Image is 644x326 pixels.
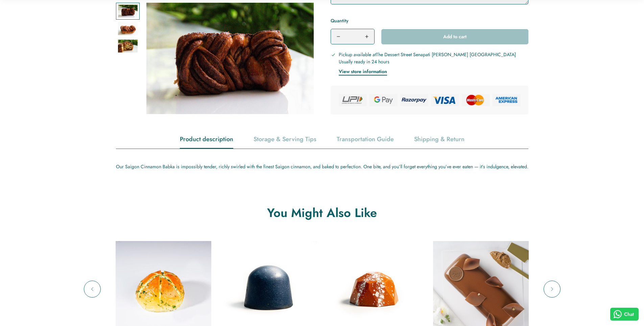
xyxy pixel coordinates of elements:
button: Chat [610,308,639,321]
div: Storage & Serving Tips [254,131,316,148]
button: Increase quantity of Siagon Cinnamon Babka by one [359,29,374,44]
span: The Dessert Street Senapati [PERSON_NAME] [GEOGRAPHIC_DATA] [376,51,516,58]
input: Product quantity [346,29,359,44]
p: Usually ready in 24 hours [339,58,516,65]
p: Our Saigon Cinnamon Babka is impossibly tender, richly swirled with the finest Saigon cinnamon, a... [116,162,528,171]
span: Chat [624,311,634,318]
button: View store information [339,68,387,75]
div: Product description [180,131,233,148]
button: Previous [84,281,101,298]
div: Shipping & Return [414,131,464,148]
button: Next [544,281,560,298]
label: Quantity [331,17,375,25]
h2: You Might Also Like [116,204,528,221]
div: Transportation Guide [337,131,394,148]
div: Pickup available at [339,51,516,75]
button: Decrease quantity of Siagon Cinnamon Babka by one [331,29,346,44]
